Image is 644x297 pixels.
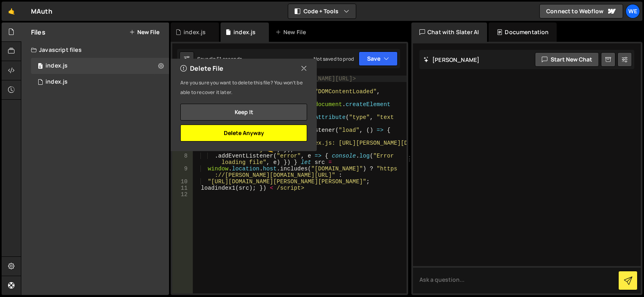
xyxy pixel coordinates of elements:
div: in 51 seconds [212,55,242,62]
div: MAuth [31,6,52,16]
button: Save [359,51,398,66]
div: index.js [233,28,256,36]
h2: [PERSON_NAME] [423,56,479,63]
div: Saved [197,55,242,62]
div: index.js [184,28,206,36]
div: Javascript files [21,42,169,58]
button: Code + Tools [288,4,356,18]
a: Connect to Webflow [539,4,623,18]
div: index.js [45,62,68,70]
h2: Files [31,28,45,37]
button: Delete Anyway [180,125,307,141]
button: Keep it [180,104,307,121]
p: Are you sure you want to delete this file? You won’t be able to recover it later. [180,78,307,97]
span: 0 [38,63,43,70]
h2: Delete File [180,64,223,73]
div: Chat with Slater AI [411,23,487,42]
div: index.js [45,78,68,86]
div: 9 [172,166,193,178]
div: New File [275,28,309,36]
a: 🤙 [2,2,21,21]
div: 17382/48402.js [31,74,169,90]
div: 8 [172,153,193,166]
div: Not saved to prod [314,55,354,62]
div: 10 [172,178,193,185]
button: New File [129,29,159,35]
div: Documentation [489,23,557,42]
button: Start new chat [535,52,599,67]
a: We [625,4,640,18]
div: 11 [172,185,193,191]
div: 12 [172,191,193,198]
div: 17382/48403.js [31,58,169,74]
